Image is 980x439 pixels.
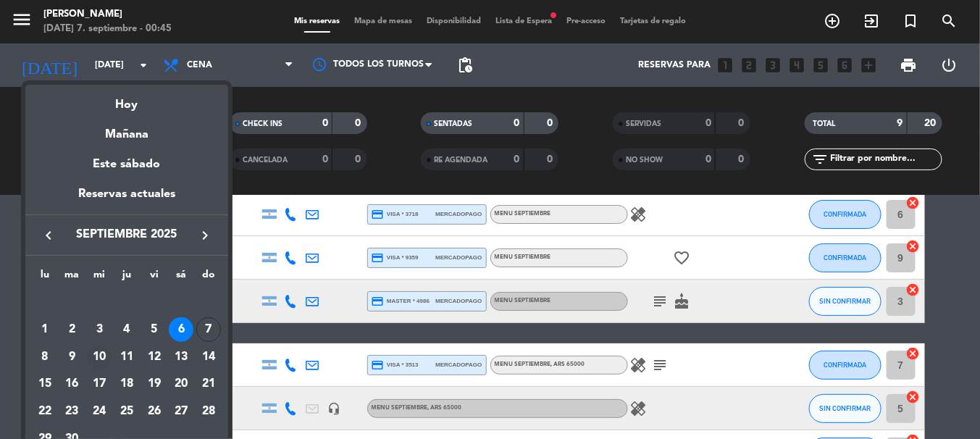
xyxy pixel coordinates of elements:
td: 18 de septiembre de 2025 [113,370,141,398]
th: domingo [195,267,222,289]
div: 25 [114,399,139,424]
div: 22 [33,399,57,424]
div: Mañana [25,114,228,144]
td: 2 de septiembre de 2025 [59,316,86,343]
th: miércoles [85,267,113,289]
div: 20 [169,372,193,396]
td: 26 de septiembre de 2025 [141,398,168,425]
button: keyboard_arrow_left [35,226,62,245]
td: 1 de septiembre de 2025 [31,316,59,343]
div: 2 [60,317,85,342]
td: 23 de septiembre de 2025 [59,398,86,425]
button: keyboard_arrow_right [192,226,218,245]
td: 19 de septiembre de 2025 [141,370,168,398]
div: Este sábado [25,144,228,185]
td: 8 de septiembre de 2025 [31,343,59,371]
div: 17 [87,372,112,396]
td: 5 de septiembre de 2025 [141,316,168,343]
div: 15 [33,372,57,396]
th: viernes [141,267,168,289]
div: 8 [33,345,57,369]
td: 17 de septiembre de 2025 [85,370,113,398]
div: 5 [142,317,167,342]
div: 11 [114,345,139,369]
th: sábado [168,267,196,289]
div: 1 [33,317,57,342]
td: 4 de septiembre de 2025 [113,316,141,343]
td: 11 de septiembre de 2025 [113,343,141,371]
div: 13 [169,345,193,369]
td: 6 de septiembre de 2025 [168,316,196,343]
div: 26 [142,399,167,424]
td: 14 de septiembre de 2025 [195,343,222,371]
td: SEP. [31,288,222,316]
div: 23 [60,399,85,424]
div: 16 [60,372,85,396]
div: 27 [169,399,193,424]
div: 12 [142,345,167,369]
td: 10 de septiembre de 2025 [85,343,113,371]
div: 9 [60,345,85,369]
td: 12 de septiembre de 2025 [141,343,168,371]
i: keyboard_arrow_right [196,227,214,244]
div: 21 [196,372,221,396]
div: Hoy [25,85,228,114]
td: 27 de septiembre de 2025 [168,398,196,425]
div: 18 [114,372,139,396]
div: 6 [169,317,193,342]
div: 24 [87,399,112,424]
th: jueves [113,267,141,289]
div: 28 [196,399,221,424]
th: lunes [31,267,59,289]
i: keyboard_arrow_left [40,227,57,244]
div: 10 [87,345,112,369]
td: 22 de septiembre de 2025 [31,398,59,425]
td: 15 de septiembre de 2025 [31,370,59,398]
td: 20 de septiembre de 2025 [168,370,196,398]
span: septiembre 2025 [62,225,192,244]
th: martes [59,267,86,289]
td: 7 de septiembre de 2025 [195,316,222,343]
td: 24 de septiembre de 2025 [85,398,113,425]
td: 9 de septiembre de 2025 [59,343,86,371]
td: 13 de septiembre de 2025 [168,343,196,371]
td: 21 de septiembre de 2025 [195,370,222,398]
div: 4 [114,317,139,342]
div: 7 [196,317,221,342]
td: 3 de septiembre de 2025 [85,316,113,343]
div: 14 [196,345,221,369]
td: 25 de septiembre de 2025 [113,398,141,425]
td: 16 de septiembre de 2025 [59,370,86,398]
td: 28 de septiembre de 2025 [195,398,222,425]
div: Reservas actuales [25,185,228,214]
div: 19 [142,372,167,396]
div: 3 [87,317,112,342]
